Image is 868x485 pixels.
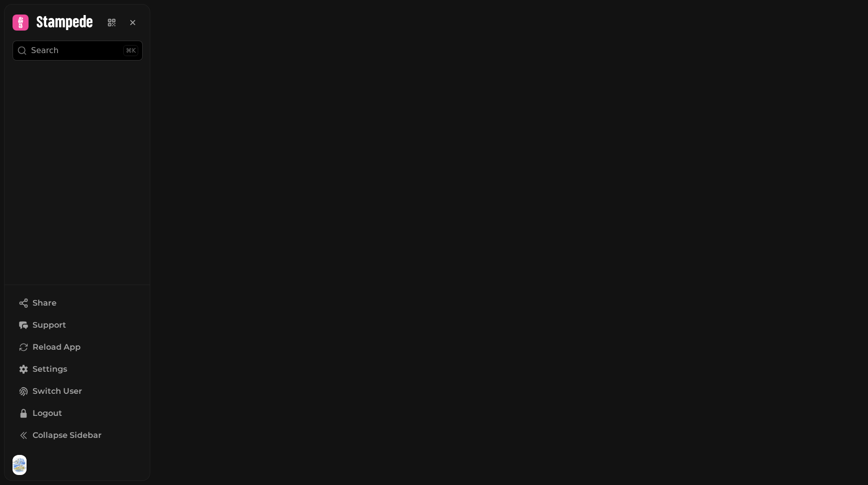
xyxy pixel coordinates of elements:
[13,455,27,475] img: User avatar
[33,319,66,331] span: Support
[13,315,143,335] button: Support
[13,381,143,401] button: Switch User
[33,341,81,353] span: Reload App
[33,297,57,309] span: Share
[13,41,143,61] button: Search⌘K
[13,453,143,476] button: User avatar
[31,45,59,57] p: Search
[123,45,138,56] div: ⌘K
[13,337,143,357] button: Reload App
[13,403,143,423] button: Logout
[33,407,62,419] span: Logout
[33,363,67,375] span: Settings
[13,293,143,313] button: Share
[13,359,143,379] a: Settings
[33,385,82,397] span: Switch User
[13,425,143,445] button: Collapse Sidebar
[33,429,102,441] span: Collapse Sidebar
